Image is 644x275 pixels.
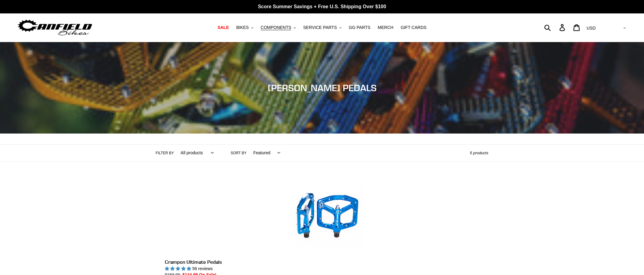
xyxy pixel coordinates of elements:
span: GIFT CARDS [401,25,427,30]
span: SALE [218,25,229,30]
label: Sort by [231,150,247,156]
span: [PERSON_NAME] PEDALS [268,82,377,93]
a: GIFT CARDS [398,23,430,32]
a: MERCH [375,23,396,32]
a: GG PARTS [346,23,374,32]
span: COMPONENTS [261,25,291,30]
button: SERVICE PARTS [300,23,344,32]
span: BIKES [236,25,249,30]
button: BIKES [233,23,256,32]
img: Canfield Bikes [17,18,93,37]
span: 5 products [470,151,488,155]
label: Filter by [156,150,174,156]
span: GG PARTS [349,25,371,30]
span: MERCH [378,25,393,30]
a: SALE [215,23,232,32]
span: SERVICE PARTS [303,25,337,30]
input: Search [548,21,563,34]
button: COMPONENTS [258,23,299,32]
